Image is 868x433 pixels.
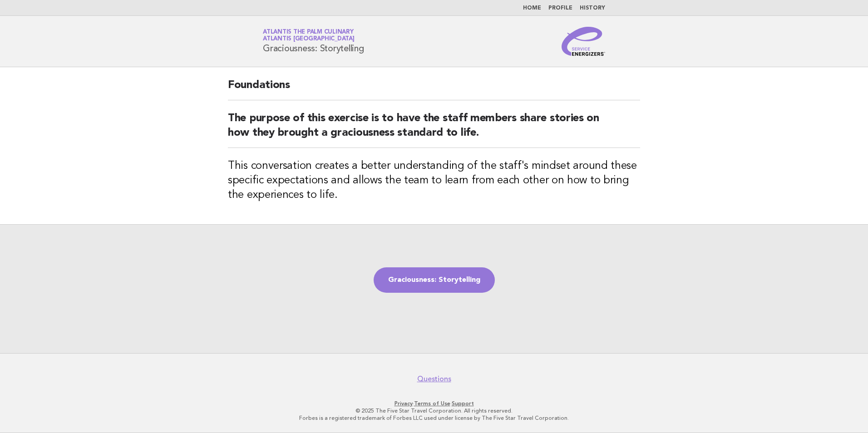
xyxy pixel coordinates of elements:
[452,400,474,407] a: Support
[414,400,450,407] a: Terms of Use
[228,111,640,148] h2: The purpose of this exercise is to have the staff members share stories on how they brought a gra...
[417,374,451,384] a: Questions
[228,78,640,100] h2: Foundations
[263,30,364,53] h1: Graciousness: Storytelling
[156,414,712,422] p: Forbes is a registered trademark of Forbes LLC used under license by The Five Star Travel Corpora...
[228,159,640,202] h3: This conversation creates a better understanding of the staff's mindset around these specific exp...
[263,29,355,42] a: Atlantis The Palm CulinaryAtlantis [GEOGRAPHIC_DATA]
[562,27,605,56] img: Service Energizers
[156,400,712,407] p: · ·
[548,5,572,11] a: Profile
[263,36,355,42] span: Atlantis [GEOGRAPHIC_DATA]
[374,267,495,293] a: Graciousness: Storytelling
[523,5,541,11] a: Home
[580,5,605,11] a: History
[156,407,712,414] p: © 2025 The Five Star Travel Corporation. All rights reserved.
[395,400,413,407] a: Privacy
